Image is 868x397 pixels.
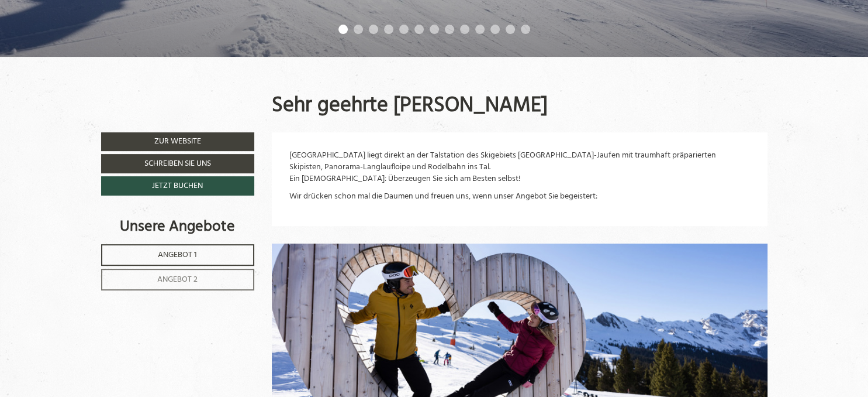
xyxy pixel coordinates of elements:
[101,132,255,151] a: Zur Website
[158,248,197,262] span: Angebot 1
[9,31,166,63] div: Guten Tag, wie können wir Ihnen helfen?
[157,273,198,286] span: Angebot 2
[289,191,750,203] p: Wir drücken schon mal die Daumen und freuen uns, wenn unser Angebot Sie begeistert:
[397,310,461,329] button: Senden
[101,154,255,173] a: Schreiben Sie uns
[289,150,750,185] p: [GEOGRAPHIC_DATA] liegt direkt an der Talstation des Skigebiets [GEOGRAPHIC_DATA]-Jaufen mit trau...
[18,33,160,42] div: Berghotel Ratschings
[272,95,548,118] h1: Sehr geehrte [PERSON_NAME]
[18,53,160,60] small: 10:16
[212,9,249,27] div: [DATE]
[101,176,255,196] a: Jetzt buchen
[101,216,255,238] div: Unsere Angebote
